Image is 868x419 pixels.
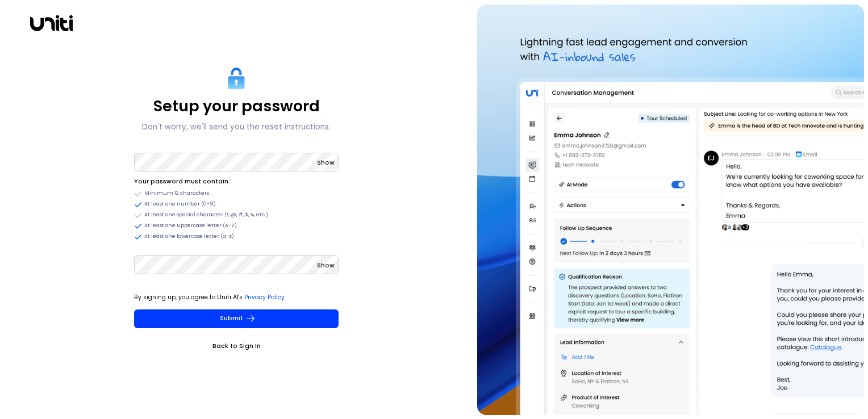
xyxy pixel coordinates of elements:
p: Setup your password [153,97,320,115]
li: Your password must contain: [134,176,339,187]
a: Back to Sign In [134,341,339,352]
span: At least one number (0-9) [144,200,216,208]
span: Minimum 12 characters [144,190,209,198]
span: At least one lowercase letter (a-z) [144,233,234,241]
button: Show [317,260,335,271]
span: At least one special character (!, @, #, $, %, etc.) [144,211,268,219]
span: Show [317,261,335,270]
button: Submit [134,309,339,328]
p: Don't worry, we'll send you the reset instructions. [142,120,331,134]
a: Privacy Policy [244,293,285,301]
span: At least one uppercase letter (A-Z) [144,222,237,230]
button: Show [317,157,335,169]
span: Show [317,158,335,167]
p: By signing up, you agree to Uniti AI's [134,292,339,303]
img: auth-hero.png [477,5,864,415]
